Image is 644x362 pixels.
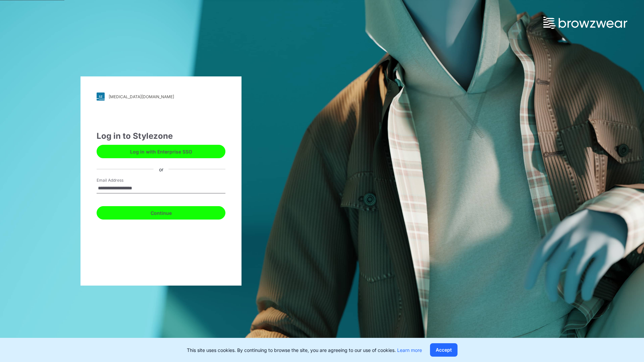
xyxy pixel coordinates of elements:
button: Accept [430,343,458,357]
img: svg+xml;base64,PHN2ZyB3aWR0aD0iMjgiIGhlaWdodD0iMjgiIHZpZXdCb3g9IjAgMCAyOCAyOCIgZmlsbD0ibm9uZSIgeG... [97,93,105,101]
div: or [154,166,169,173]
button: Log in with Enterprise SSO [97,145,225,158]
a: [MEDICAL_DATA][DOMAIN_NAME] [97,93,225,101]
button: Continue [97,206,225,220]
p: This site uses cookies. By continuing to browse the site, you are agreeing to our use of cookies. [187,347,422,354]
div: Log in to Stylezone [97,130,225,142]
label: Email Address [97,177,144,183]
div: [MEDICAL_DATA][DOMAIN_NAME] [109,94,174,99]
a: Learn more [397,347,422,353]
img: browzwear-logo.73288ffb.svg [543,17,627,29]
